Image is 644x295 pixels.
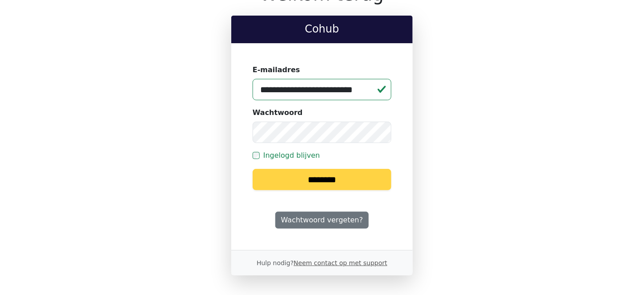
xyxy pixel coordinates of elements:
[253,107,303,118] label: Wachtwoord
[294,259,387,266] a: Neem contact op met support
[263,150,320,161] label: Ingelogd blijven
[253,65,300,75] label: E-mailadres
[275,212,369,229] a: Wachtwoord vergeten?
[238,23,406,36] h2: Cohub
[257,259,387,266] small: Hulp nodig?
